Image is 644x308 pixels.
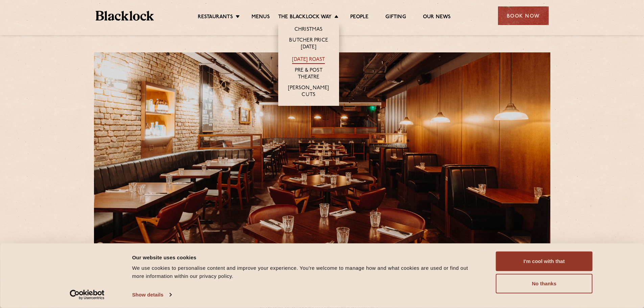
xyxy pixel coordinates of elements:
[294,26,323,34] a: Christmas
[423,14,451,21] a: Our News
[285,37,332,51] a: Butcher Price [DATE]
[350,14,368,21] a: People
[385,14,406,21] a: Gifting
[278,14,332,21] a: The Blacklock Way
[496,274,593,293] button: No thanks
[132,290,171,300] a: Show details
[285,67,332,81] a: Pre & Post Theatre
[96,11,154,21] img: BL_Textured_Logo-footer-cropped.svg
[132,264,481,280] div: We use cookies to personalise content and improve your experience. You're welcome to manage how a...
[57,290,117,300] a: Usercentrics Cookiebot - opens in a new window
[198,14,233,21] a: Restaurants
[252,14,270,21] a: Menus
[496,252,593,271] button: I'm cool with that
[132,253,481,261] div: Our website uses cookies
[498,6,549,25] div: Book Now
[285,85,332,99] a: [PERSON_NAME] Cuts
[292,56,325,64] a: [DATE] Roast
